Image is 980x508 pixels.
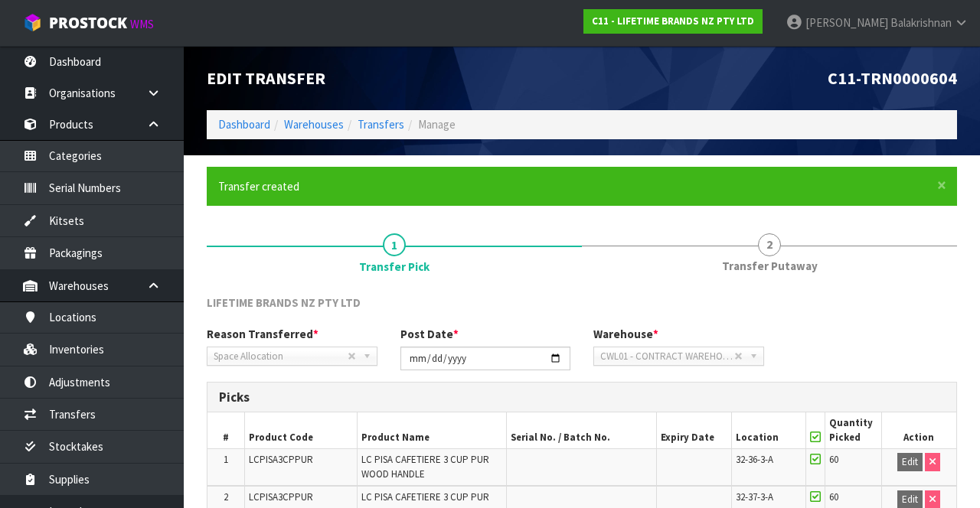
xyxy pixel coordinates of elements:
[218,179,299,194] span: Transfer created
[592,15,754,28] strong: C11 - LIFETIME BRANDS NZ PTY LTD
[583,9,763,34] a: C11 - LIFETIME BRANDS NZ PTY LTD
[600,347,734,366] span: CWL01 - CONTRACT WAREHOUSING [GEOGRAPHIC_DATA]
[829,453,838,466] span: 60
[224,453,228,466] span: 1
[359,259,430,275] span: Transfer Pick
[400,347,571,370] input: Post Date
[207,67,325,89] span: Edit Transfer
[207,326,318,342] label: Reason Transferred
[358,117,404,132] a: Transfers
[219,390,945,405] h3: Picks
[49,13,127,33] span: ProStock
[383,233,406,256] span: 1
[897,453,923,471] button: Edit
[828,67,957,89] span: C11-TRN0000604
[130,17,154,31] small: WMS
[736,490,773,503] span: 32-37-3-A
[245,412,358,448] th: Product Code
[731,412,806,448] th: Location
[829,490,838,503] span: 60
[805,15,888,30] span: [PERSON_NAME]
[881,412,956,448] th: Action
[214,347,348,366] span: Space Allocation
[418,117,456,132] span: Manage
[284,117,344,132] a: Warehouses
[593,326,658,342] label: Warehouse
[357,412,506,448] th: Product Name
[722,258,818,274] span: Transfer Putaway
[937,174,946,196] span: ×
[249,453,313,466] span: LCPISA3CPPUR
[825,412,881,448] th: Quantity Picked
[361,453,489,480] span: LC PISA CAFETIERE 3 CUP PUR WOOD HANDLE
[218,117,270,132] a: Dashboard
[207,412,245,448] th: #
[400,326,459,342] label: Post Date
[249,490,313,503] span: LCPISA3CPPUR
[890,15,952,30] span: Balakrishnan
[758,233,781,256] span: 2
[207,295,361,310] span: LIFETIME BRANDS NZ PTY LTD
[23,13,42,32] img: cube-alt.png
[224,490,228,503] span: 2
[507,412,656,448] th: Serial No. / Batch No.
[656,412,731,448] th: Expiry Date
[736,453,773,466] span: 32-36-3-A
